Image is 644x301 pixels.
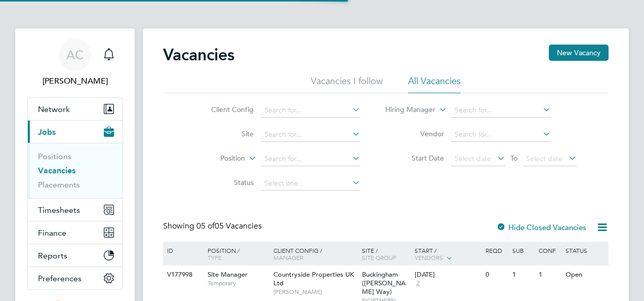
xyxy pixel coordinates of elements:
[510,242,536,259] div: Sub
[386,154,444,163] label: Start Date
[28,199,122,221] button: Timesheets
[28,267,122,289] button: Preferences
[483,266,509,284] div: 0
[563,266,607,284] div: Open
[261,152,360,166] input: Search for...
[163,45,234,65] h2: Vacancies
[261,103,360,118] input: Search for...
[195,178,254,187] label: Status
[27,75,123,87] span: Amy Courtney
[38,127,56,137] span: Jobs
[362,270,406,296] span: Buckingham ([PERSON_NAME] Way)
[195,105,254,114] label: Client Config
[311,75,383,93] li: Vacancies I follow
[510,266,536,284] div: 1
[38,104,70,114] span: Network
[28,221,122,244] button: Finance
[38,205,80,215] span: Timesheets
[28,98,122,120] button: Network
[208,253,222,261] span: Type
[38,166,75,175] a: Vacancies
[38,180,80,190] a: Placements
[261,128,360,142] input: Search for...
[66,48,84,61] span: AC
[38,251,67,260] span: Reports
[563,242,607,259] div: Status
[415,279,421,288] span: 2
[196,221,262,231] span: 05 Vacancies
[451,128,551,142] input: Search for...
[362,253,396,261] span: Site Group
[208,270,248,279] span: Site Manager
[165,242,200,259] div: ID
[38,274,82,283] span: Preferences
[359,242,413,266] div: Site /
[28,121,122,143] button: Jobs
[455,154,491,163] span: Select date
[415,271,480,279] div: [DATE]
[163,221,264,232] div: Showing
[536,242,562,259] div: Conf
[38,152,71,161] a: Positions
[261,176,360,191] input: Select one
[195,129,254,138] label: Site
[273,288,357,296] span: [PERSON_NAME]
[412,242,483,267] div: Start /
[165,266,200,284] div: V177998
[271,242,359,266] div: Client Config /
[38,228,66,238] span: Finance
[415,253,443,261] span: Vendors
[377,105,435,115] label: Hiring Manager
[549,45,609,61] button: New Vacancy
[200,242,271,266] div: Position /
[483,242,509,259] div: Reqd
[208,279,268,287] span: Temporary
[196,221,215,231] span: 05 of
[536,266,562,284] div: 1
[496,222,586,232] label: Hide Closed Vacancies
[28,244,122,267] button: Reports
[507,152,520,165] span: To
[27,39,123,87] a: AC[PERSON_NAME]
[408,75,461,93] li: All Vacancies
[187,154,245,164] label: Position
[273,253,303,261] span: Manager
[273,270,354,287] span: Countryside Properties UK Ltd
[28,143,122,198] div: Jobs
[386,129,444,138] label: Vendor
[451,103,551,118] input: Search for...
[526,154,562,163] span: Select date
